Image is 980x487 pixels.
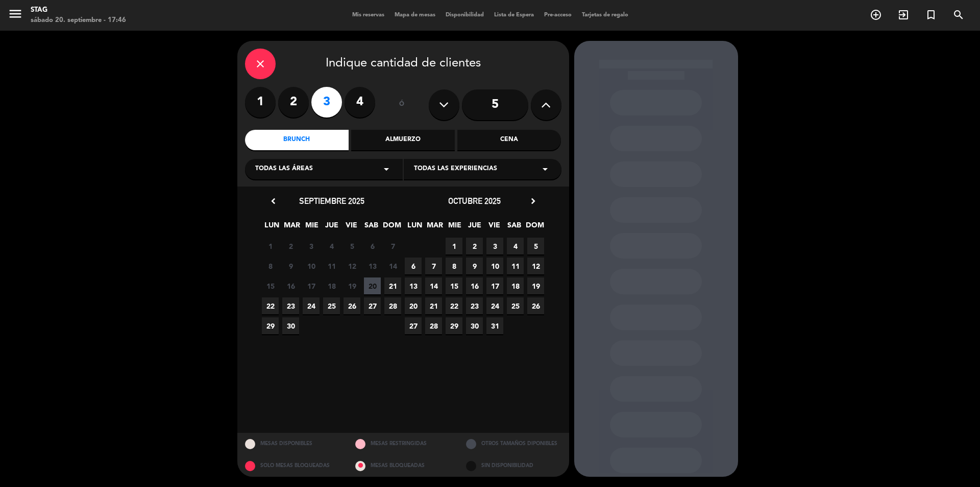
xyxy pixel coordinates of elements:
[303,238,320,254] span: 3
[870,9,882,21] i: add_circle_outline
[8,6,23,21] i: menu
[303,219,320,236] span: MIE
[507,297,524,314] span: 25
[425,317,442,334] span: 28
[323,219,340,236] span: JUE
[299,196,364,206] span: septiembre 2025
[466,219,483,236] span: JUE
[389,12,440,18] span: Mapa de mesas
[364,238,381,254] span: 6
[507,258,524,274] span: 11
[425,277,442,294] span: 14
[268,196,279,206] i: chevron_left
[925,9,937,21] i: turned_in_not
[506,219,523,236] span: SAB
[384,277,401,294] span: 21
[245,130,349,150] div: Brunch
[245,87,276,118] label: 1
[380,163,393,175] i: arrow_drop_down
[466,277,483,294] span: 16
[303,258,320,274] span: 10
[383,219,400,236] span: DOM
[282,277,299,294] span: 16
[528,196,538,206] i: chevron_right
[446,238,462,254] span: 1
[237,433,348,455] div: MESAS DISPONIBLES
[527,297,544,314] span: 26
[446,317,462,334] span: 29
[507,277,524,294] span: 18
[282,297,299,314] span: 23
[425,297,442,314] span: 21
[952,9,965,21] i: search
[539,163,551,175] i: arrow_drop_down
[323,277,340,294] span: 18
[364,297,381,314] span: 27
[344,238,360,254] span: 5
[527,238,544,254] span: 5
[405,258,422,274] span: 6
[345,87,375,118] label: 4
[384,258,401,274] span: 14
[405,317,422,334] span: 27
[539,12,577,18] span: Pre-acceso
[458,455,569,477] div: SIN DISPONIBILIDAD
[348,455,458,477] div: MESAS BLOQUEADAS
[351,130,455,150] div: Almuerzo
[385,87,419,123] div: ó
[311,87,342,118] label: 3
[278,87,309,118] label: 2
[486,238,503,254] span: 3
[457,130,561,150] div: Cena
[344,297,360,314] span: 26
[8,6,23,25] button: menu
[405,297,422,314] span: 20
[384,297,401,314] span: 28
[255,164,313,174] span: Todas las áreas
[405,277,422,294] span: 13
[406,219,423,236] span: LUN
[363,219,380,236] span: SAB
[262,258,279,274] span: 8
[897,9,910,21] i: exit_to_app
[347,12,389,18] span: Mis reservas
[262,238,279,254] span: 1
[458,433,569,455] div: OTROS TAMAÑOS DIPONIBLES
[283,219,300,236] span: MAR
[344,277,360,294] span: 19
[527,258,544,274] span: 12
[446,297,462,314] span: 22
[348,433,458,455] div: MESAS RESTRINGIDAS
[448,196,501,206] span: octubre 2025
[446,258,462,274] span: 8
[466,317,483,334] span: 30
[486,258,503,274] span: 10
[446,219,463,236] span: MIE
[527,277,544,294] span: 19
[486,219,503,236] span: VIE
[364,277,381,294] span: 20
[31,5,126,15] div: STAG
[364,258,381,274] span: 13
[254,58,266,70] i: close
[384,238,401,254] span: 7
[303,297,320,314] span: 24
[323,297,340,314] span: 25
[489,12,539,18] span: Lista de Espera
[263,219,280,236] span: LUN
[282,238,299,254] span: 2
[303,277,320,294] span: 17
[414,164,497,174] span: Todas las experiencias
[282,258,299,274] span: 9
[466,238,483,254] span: 2
[440,12,489,18] span: Disponibilidad
[486,317,503,334] span: 31
[262,317,279,334] span: 29
[486,277,503,294] span: 17
[577,12,633,18] span: Tarjetas de regalo
[466,258,483,274] span: 9
[466,297,483,314] span: 23
[31,15,126,26] div: sábado 20. septiembre - 17:46
[526,219,543,236] span: DOM
[344,258,360,274] span: 12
